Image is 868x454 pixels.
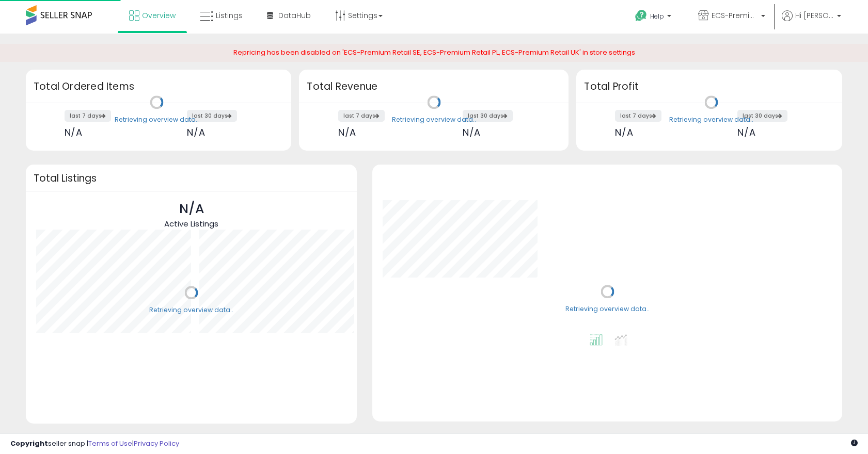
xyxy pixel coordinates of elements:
div: Retrieving overview data.. [669,115,753,124]
span: Overview [142,10,176,21]
span: Listings [216,10,243,21]
div: Retrieving overview data.. [392,115,476,124]
a: Hi [PERSON_NAME] [782,10,841,34]
span: ECS-Premium Retail ES [712,10,758,21]
span: Hi [PERSON_NAME] [795,10,834,21]
span: Repricing has been disabled on 'ECS-Premium Retail SE, ECS-Premium Retail PL, ECS-Premium Retail ... [233,47,635,57]
a: Terms of Use [88,439,132,448]
i: Get Help [635,9,648,22]
div: Retrieving overview data.. [149,305,233,315]
div: seller snap | | [10,439,179,449]
a: Privacy Policy [134,439,179,448]
div: Retrieving overview data.. [565,304,650,314]
span: Help [650,12,664,21]
a: Help [627,2,682,34]
div: Retrieving overview data.. [115,115,199,124]
span: DataHub [278,10,311,21]
strong: Copyright [10,439,48,448]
